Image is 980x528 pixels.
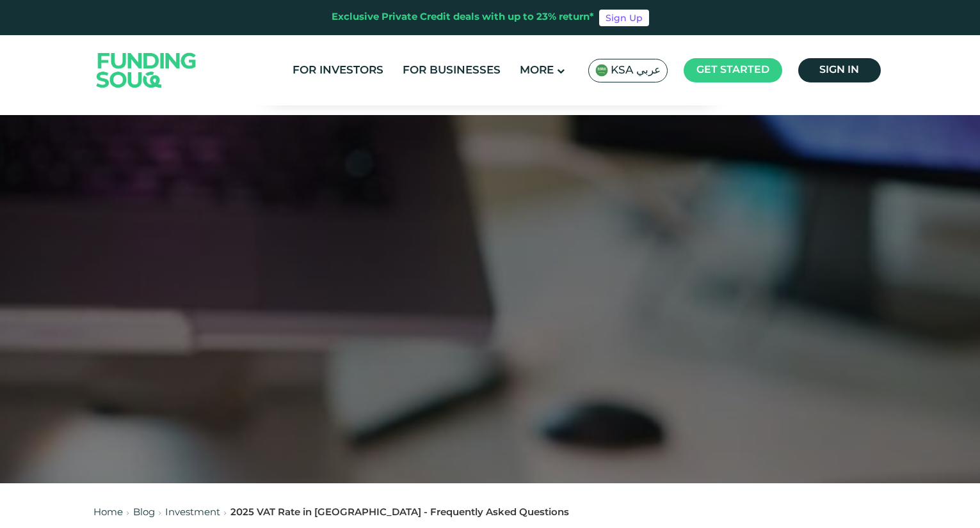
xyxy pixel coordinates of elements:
a: Blog [133,508,155,517]
div: Exclusive Private Credit deals with up to 23% return* [332,10,594,25]
a: Sign Up [599,10,649,26]
span: More [520,65,554,76]
a: Home [93,508,123,517]
a: For Businesses [399,60,504,81]
a: Sign in [798,58,881,82]
a: For Investors [289,60,387,81]
span: Get started [696,65,769,75]
img: SA Flag [595,64,608,77]
div: 2025 VAT Rate in [GEOGRAPHIC_DATA] - Frequently Asked Questions [230,506,569,520]
span: KSA عربي [611,63,661,78]
img: Logo [84,38,209,102]
span: Sign in [819,65,859,75]
a: Investment [165,508,220,517]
